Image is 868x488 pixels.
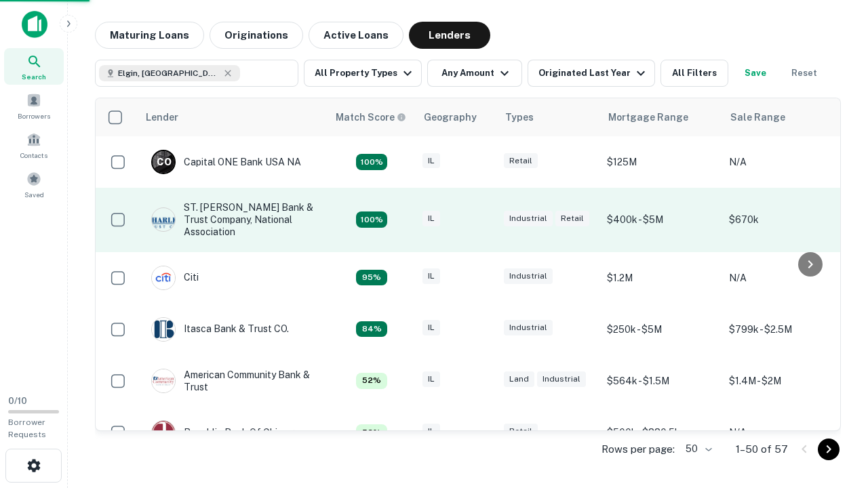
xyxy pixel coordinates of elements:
div: Retail [504,153,538,169]
div: Capitalize uses an advanced AI algorithm to match your search with the best lender. The match sco... [336,110,406,125]
div: Land [504,371,534,387]
a: Contacts [4,127,64,163]
div: Itasca Bank & Trust CO. [151,317,289,342]
div: Retail [504,424,538,439]
button: Lenders [409,22,490,49]
div: ST. [PERSON_NAME] Bank & Trust Company, National Association [151,201,314,239]
div: IL [422,371,440,387]
a: Saved [4,166,64,203]
div: IL [422,211,440,226]
img: picture [152,369,175,392]
div: Capitalize uses an advanced AI algorithm to match your search with the best lender. The match sco... [356,154,387,170]
button: Go to next page [818,439,840,460]
button: Any Amount [427,60,522,87]
button: Maturing Loans [95,22,204,49]
div: IL [422,153,440,169]
button: Originations [210,22,303,49]
img: picture [152,421,175,444]
h6: Match Score [336,110,403,125]
div: Capitalize uses an advanced AI algorithm to match your search with the best lender. The match sco... [356,321,387,338]
div: American Community Bank & Trust [151,369,314,393]
div: Capitalize uses an advanced AI algorithm to match your search with the best lender. The match sco... [356,373,387,389]
button: Active Loans [309,22,403,49]
div: Capital ONE Bank USA NA [151,150,301,174]
div: Industrial [504,268,553,284]
div: IL [422,268,440,284]
a: Borrowers [4,87,64,124]
td: $1.2M [600,252,722,304]
span: Elgin, [GEOGRAPHIC_DATA], [GEOGRAPHIC_DATA] [118,67,220,79]
th: Geography [416,98,497,136]
p: 1–50 of 57 [736,441,788,457]
img: picture [152,208,175,231]
img: picture [152,266,175,289]
th: Sale Range [722,98,844,136]
span: Borrowers [18,110,50,121]
iframe: Chat Widget [800,336,868,401]
div: Industrial [504,211,553,226]
div: Capitalize uses an advanced AI algorithm to match your search with the best lender. The match sco... [356,211,387,228]
span: Saved [24,189,44,200]
div: IL [422,424,440,439]
img: picture [152,318,175,341]
span: Borrower Requests [8,418,46,439]
div: Capitalize uses an advanced AI algorithm to match your search with the best lender. The match sco... [356,424,387,441]
p: C O [157,155,171,169]
div: Sale Range [730,109,785,125]
button: Save your search to get updates of matches that match your search criteria. [734,60,777,87]
img: capitalize-icon.png [22,11,47,38]
div: Geography [424,109,477,125]
p: Rows per page: [601,441,675,457]
td: $400k - $5M [600,188,722,252]
td: $670k [722,188,844,252]
span: Contacts [20,150,47,161]
div: Republic Bank Of Chicago [151,420,300,445]
div: Types [505,109,534,125]
td: N/A [722,252,844,304]
th: Mortgage Range [600,98,722,136]
th: Types [497,98,600,136]
div: Citi [151,266,199,290]
td: $125M [600,136,722,188]
button: All Filters [660,60,728,87]
th: Lender [138,98,328,136]
td: N/A [722,407,844,458]
td: $564k - $1.5M [600,355,722,407]
td: N/A [722,136,844,188]
td: $1.4M - $2M [722,355,844,407]
div: Industrial [504,320,553,335]
a: Search [4,48,64,85]
td: $799k - $2.5M [722,304,844,355]
button: Originated Last Year [528,60,655,87]
button: All Property Types [304,60,422,87]
button: Reset [783,60,826,87]
div: Mortgage Range [608,109,688,125]
div: Retail [555,211,589,226]
div: Industrial [537,371,586,387]
td: $500k - $880.5k [600,407,722,458]
span: 0 / 10 [8,396,27,406]
td: $250k - $5M [600,304,722,355]
span: Search [22,71,46,82]
div: IL [422,320,440,335]
div: Lender [146,109,178,125]
div: Originated Last Year [538,65,649,81]
div: Capitalize uses an advanced AI algorithm to match your search with the best lender. The match sco... [356,270,387,286]
div: 50 [680,439,714,459]
th: Capitalize uses an advanced AI algorithm to match your search with the best lender. The match sco... [328,98,416,136]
